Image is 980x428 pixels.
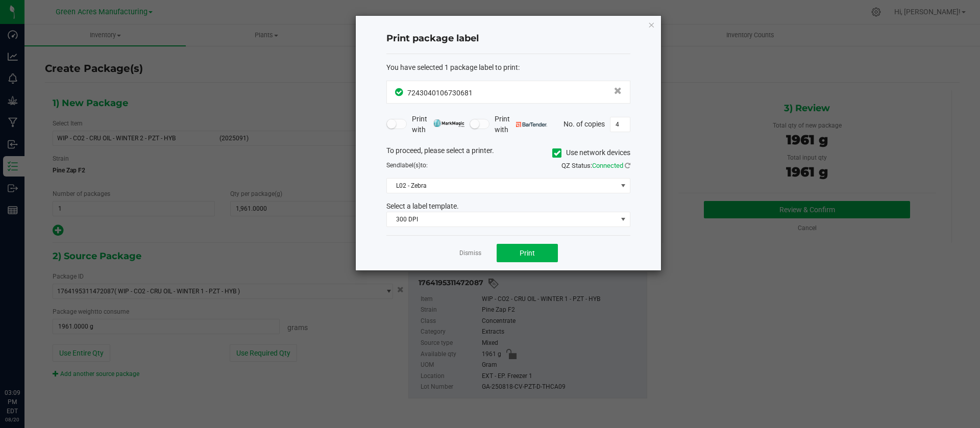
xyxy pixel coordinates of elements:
[379,201,638,212] div: Select a label template.
[412,114,464,135] span: Print with
[592,162,623,169] span: Connected
[563,119,605,128] span: No. of copies
[552,147,630,158] label: Use network devices
[459,249,481,258] a: Dismiss
[387,212,617,226] span: 300 DPI
[407,89,473,97] span: 7243040106730681
[497,244,558,262] button: Print
[386,62,630,73] div: :
[386,63,518,71] span: You have selected 1 package label to print
[495,114,547,135] span: Print with
[395,87,405,97] span: In Sync
[520,249,535,257] span: Print
[561,162,630,169] span: QZ Status:
[10,346,41,377] iframe: Resource center
[433,119,464,127] img: mark_magic_cybra.png
[379,145,638,161] div: To proceed, please select a printer.
[30,345,42,357] iframe: Resource center unread badge
[387,179,617,193] span: L02 - Zebra
[386,32,630,45] h4: Print package label
[386,162,428,169] span: Send to:
[400,162,421,169] span: label(s)
[516,122,547,127] img: bartender.png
